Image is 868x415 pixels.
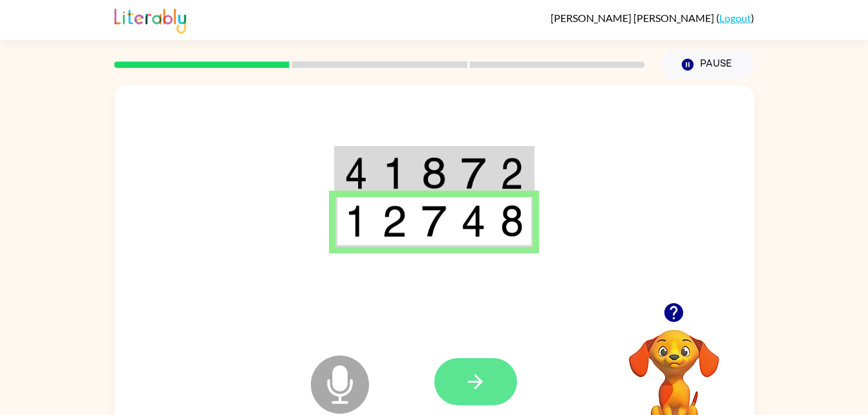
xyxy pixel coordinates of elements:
[551,12,716,24] span: [PERSON_NAME] [PERSON_NAME]
[551,12,754,24] div: ( )
[500,205,524,237] img: 8
[382,157,407,189] img: 1
[719,12,751,24] a: Logout
[344,205,368,237] img: 1
[421,205,446,237] img: 7
[500,157,524,189] img: 2
[421,157,446,189] img: 8
[461,205,485,237] img: 4
[382,205,407,237] img: 2
[461,157,485,189] img: 7
[661,50,754,80] button: Pause
[114,5,186,34] img: Literably
[344,157,368,189] img: 4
